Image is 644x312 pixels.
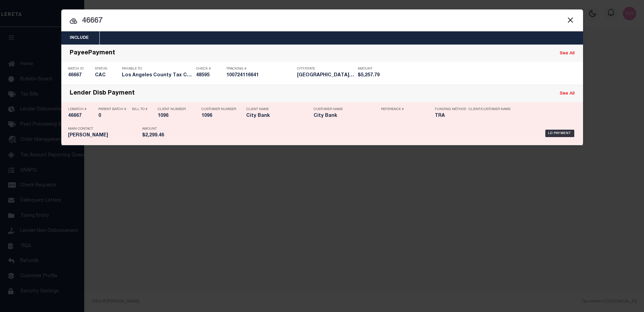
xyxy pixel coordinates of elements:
p: Payable To [122,67,193,71]
p: Status [95,67,119,71]
p: Amount [358,67,388,71]
h5: Los Angeles County Tax Collector [122,73,193,78]
input: Start typing... [61,15,583,27]
h5: 100724116641 [226,73,294,78]
p: Funding Method [435,107,466,111]
div: Lender Disb Payment [70,90,135,98]
div: LD Payment [545,130,574,137]
h5: 0 [98,113,129,119]
h5: 48595 [196,73,223,78]
p: Tracking # [226,67,294,71]
p: Bill To # [132,107,148,111]
p: Customer Name [314,107,371,111]
h5: Los Angeles CA [297,73,354,78]
p: Check # [196,67,223,71]
h5: CAC [95,73,119,78]
h5: 1096 [158,113,191,119]
button: Close [566,16,575,24]
p: Customer Number [201,107,236,111]
h5: City Bank [314,113,371,119]
h5: 46667 [68,73,92,78]
a: See All [560,51,575,56]
p: Client Name [246,107,303,111]
p: Reference # [381,107,431,111]
p: Client/Customer Name [469,107,511,111]
a: See All [560,92,575,96]
p: Batch ID [68,67,92,71]
h5: 1096 [201,113,235,119]
h5: City Bank [246,113,303,119]
p: Client Number [158,107,191,111]
p: Parent Batch # [98,107,129,111]
p: City/State [297,67,354,71]
p: Main Contact [68,127,139,131]
button: Include [61,31,97,45]
h5: Gail Mallery [68,133,139,138]
h5: $2,299.46 [142,133,176,138]
h5: $5,257.79 [358,73,388,78]
p: LDBatch # [68,107,95,111]
div: PayeePayment [70,50,115,57]
h5: 46667 [68,113,95,119]
h5: TRA [435,113,465,119]
p: Amount [142,127,176,131]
